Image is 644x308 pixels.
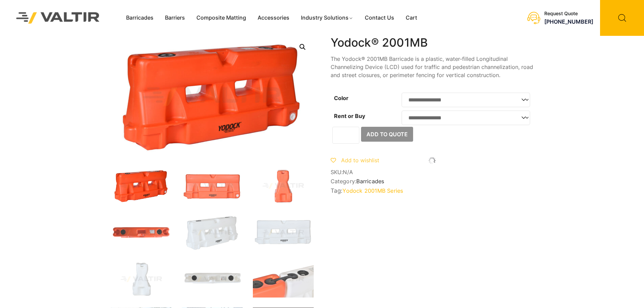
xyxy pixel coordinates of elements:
[159,13,191,23] a: Barriers
[331,36,533,50] h1: Yodock® 2001MB
[111,261,172,298] img: 2001MB_Nat_Side.jpg
[182,214,243,251] img: 2001MB_Nat_3Q.jpg
[331,169,533,175] span: SKU:
[111,214,172,251] img: 2001MB_Org_Top.jpg
[400,13,423,23] a: Cart
[356,178,384,185] a: Barricades
[7,3,109,32] img: Valtir Rentals
[295,13,359,23] a: Industry Solutions
[544,11,593,17] div: Request Quote
[253,261,314,298] img: 2001MB_Xtra2.jpg
[343,169,353,175] span: N/A
[331,55,533,79] p: The Yodock® 2001MB Barricade is a plastic, water-filled Longitudinal Channelizing Device (LCD) us...
[342,187,403,194] a: Yodock 2001MB Series
[182,261,243,298] img: 2001MB_Nat_Top.jpg
[182,168,243,204] img: 2001MB_Org_Front.jpg
[334,95,349,101] label: Color
[331,178,533,185] span: Category:
[334,113,365,119] label: Rent or Buy
[253,214,314,251] img: 2001MB_Nat_Front.jpg
[111,168,172,204] img: 2001MB_Org_3Q.jpg
[359,13,400,23] a: Contact Us
[331,187,533,194] span: Tag:
[332,127,359,144] input: Product quantity
[544,18,593,25] a: [PHONE_NUMBER]
[191,13,252,23] a: Composite Matting
[361,127,413,142] button: Add to Quote
[120,13,159,23] a: Barricades
[252,13,295,23] a: Accessories
[253,168,314,204] img: 2001MB_Org_Side.jpg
